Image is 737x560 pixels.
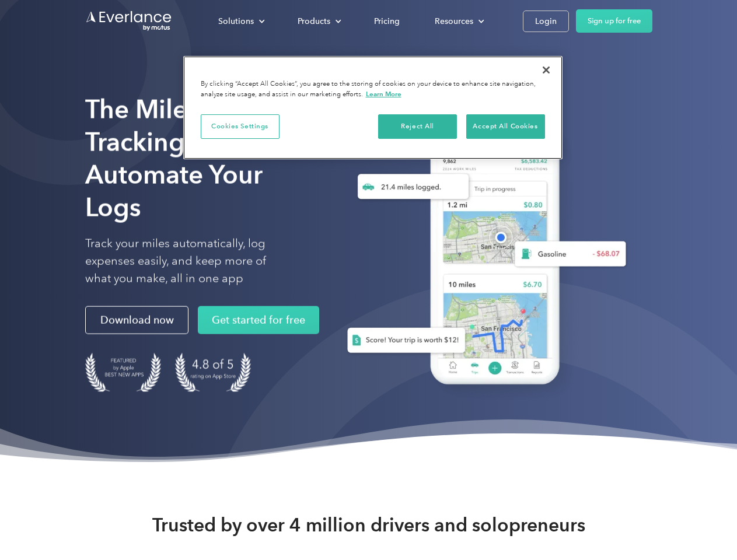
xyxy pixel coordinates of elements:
div: By clicking “Accept All Cookies”, you agree to the storing of cookies on your device to enhance s... [201,79,545,100]
button: Cookies Settings [201,114,280,139]
a: Download now [85,306,188,334]
strong: Trusted by over 4 million drivers and solopreneurs [152,513,585,537]
a: Get started for free [198,306,319,334]
div: Products [298,14,330,29]
div: Pricing [374,14,400,29]
a: Sign up for free [576,9,652,33]
div: Products [286,11,351,32]
a: More information about your privacy, opens in a new tab [366,90,401,98]
div: Resources [423,11,494,32]
a: Pricing [362,11,411,32]
img: Badge for Featured by Apple Best New Apps [85,353,161,392]
button: Close [533,57,559,83]
div: Resources [435,14,473,29]
img: 4.9 out of 5 stars on the app store [175,353,251,392]
a: Login [523,10,569,32]
a: Go to homepage [85,10,173,32]
img: Everlance, mileage tracker app, expense tracking app [329,111,635,402]
div: Solutions [218,14,254,29]
div: Solutions [207,11,274,32]
button: Reject All [378,114,457,139]
div: Cookie banner [183,56,563,159]
div: Login [535,14,557,29]
button: Accept All Cookies [466,114,545,139]
p: Track your miles automatically, log expenses easily, and keep more of what you make, all in one app [85,235,294,288]
div: Privacy [183,56,563,159]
